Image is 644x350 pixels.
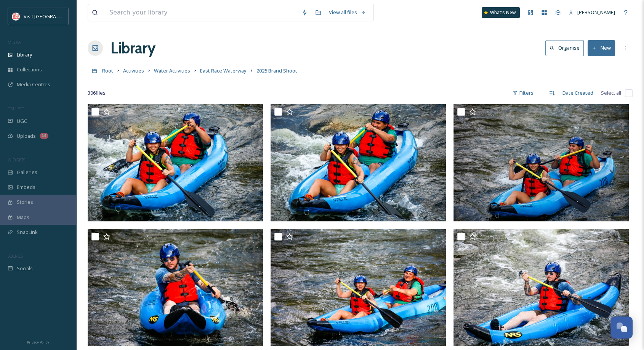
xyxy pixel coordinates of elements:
[17,118,27,125] span: UGC
[123,67,144,74] span: Activities
[154,67,190,74] span: Water Activities
[102,66,113,75] a: Root
[102,67,113,74] span: Root
[601,89,621,97] span: Select all
[482,7,520,18] a: What's New
[256,67,297,74] span: 2025 Brand Shoot
[17,265,33,272] span: Socials
[154,66,190,75] a: Water Activities
[509,85,537,100] div: Filters
[88,229,263,346] img: 081425_East-Race-261.jpg
[271,104,446,221] img: 081425_East-Race-267.jpg
[24,13,83,20] span: Visit [GEOGRAPHIC_DATA]
[453,104,629,221] img: 081425_East-Race-265.jpg
[8,106,24,111] span: COLLECT
[27,340,49,345] span: Privacy Policy
[17,81,50,88] span: Media Centres
[27,337,49,346] a: Privacy Policy
[453,229,629,346] img: 081425_East-Race-263.jpg
[106,4,298,21] input: Search your library
[559,85,597,100] div: Date Created
[111,37,155,60] a: Library
[8,253,23,259] span: SOCIALS
[588,40,615,56] button: New
[17,132,36,140] span: Uploads
[200,67,247,74] span: East Race Waterway
[17,198,33,206] span: Stories
[40,133,48,139] div: 14
[17,214,29,221] span: Maps
[17,169,37,176] span: Galleries
[325,5,370,20] a: View all files
[565,5,619,20] a: [PERSON_NAME]
[17,66,42,73] span: Collections
[17,229,38,236] span: SnapLink
[610,316,633,339] button: Open Chat
[123,66,144,75] a: Activities
[577,9,615,16] span: [PERSON_NAME]
[88,89,106,97] span: 306 file s
[200,66,247,75] a: East Race Waterway
[545,40,584,56] button: Organise
[17,51,32,58] span: Library
[545,40,588,56] a: Organise
[88,104,263,221] img: 081425_East-Race-266.jpg
[12,13,20,20] img: vsbm-stackedMISH_CMYKlogo2017.jpg
[256,66,297,75] a: 2025 Brand Shoot
[8,157,25,163] span: WIDGETS
[271,229,446,346] img: 081425_East-Race-264.jpg
[8,39,21,45] span: MEDIA
[17,184,35,191] span: Embeds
